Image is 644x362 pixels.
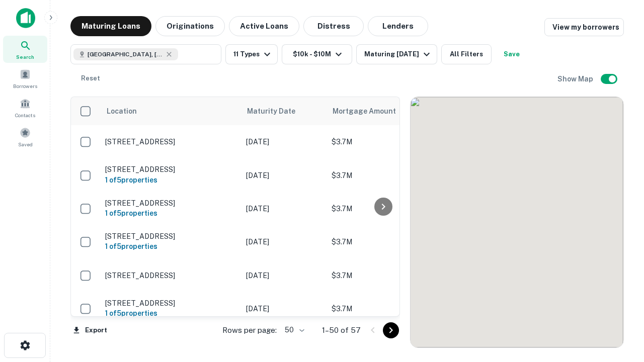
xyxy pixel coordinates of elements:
a: View my borrowers [544,18,624,36]
div: 50 [281,323,306,337]
span: [GEOGRAPHIC_DATA], [GEOGRAPHIC_DATA] [88,50,163,59]
p: [STREET_ADDRESS] [105,137,236,146]
th: Location [100,97,241,125]
button: Lenders [368,16,428,36]
span: Maturity Date [247,105,308,117]
span: Search [16,53,34,61]
p: $3.7M [332,303,432,314]
button: Maturing Loans [70,16,151,36]
span: Borrowers [13,82,37,90]
a: Contacts [3,94,47,121]
span: Location [106,105,137,117]
p: [DATE] [246,136,321,147]
button: Distress [303,16,364,36]
div: 0 0 [411,97,623,347]
button: Maturing [DATE] [356,44,437,64]
p: [DATE] [246,270,321,281]
button: $10k - $10M [282,44,352,64]
p: $3.7M [332,170,432,181]
p: $3.7M [332,270,432,281]
a: Borrowers [3,65,47,92]
div: Maturing [DATE] [364,48,433,60]
h6: 1 of 5 properties [105,208,236,219]
p: 1–50 of 57 [322,324,361,336]
button: Active Loans [229,16,299,36]
button: Reset [74,68,107,88]
p: [STREET_ADDRESS] [105,165,236,174]
button: 11 Types [225,44,278,64]
p: [STREET_ADDRESS] [105,299,236,308]
h6: Show Map [557,73,595,84]
span: Contacts [15,111,35,119]
p: [STREET_ADDRESS] [105,232,236,241]
h6: 1 of 5 properties [105,308,236,319]
p: Rows per page: [222,324,277,336]
iframe: Chat Widget [594,249,644,298]
button: Save your search to get updates of matches that match your search criteria. [496,44,528,64]
button: Originations [155,16,225,36]
span: Saved [18,140,33,148]
p: [STREET_ADDRESS] [105,271,236,280]
p: [STREET_ADDRESS] [105,199,236,208]
img: capitalize-icon.png [16,8,35,28]
p: [DATE] [246,236,321,247]
h6: 1 of 5 properties [105,174,236,186]
p: $3.7M [332,236,432,247]
a: Search [3,36,47,63]
button: Go to next page [383,322,399,338]
th: Maturity Date [241,97,327,125]
a: Saved [3,123,47,150]
h6: 1 of 5 properties [105,241,236,252]
button: Export [70,323,110,338]
p: $3.7M [332,203,432,214]
th: Mortgage Amount [327,97,437,125]
span: Mortgage Amount [333,105,409,117]
p: [DATE] [246,303,321,314]
p: [DATE] [246,170,321,181]
button: All Filters [441,44,492,64]
p: [DATE] [246,203,321,214]
p: $3.7M [332,136,432,147]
